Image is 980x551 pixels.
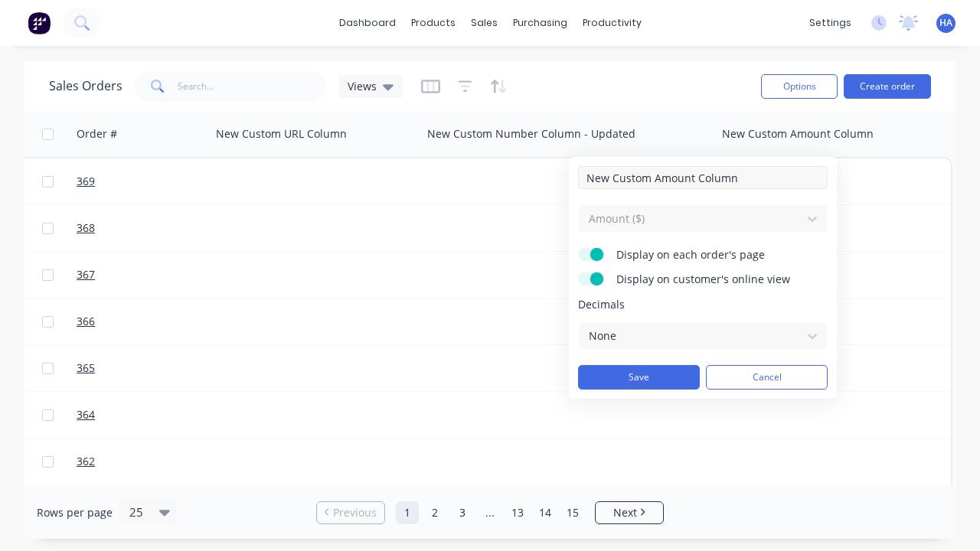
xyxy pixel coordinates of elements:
[396,501,419,524] a: Page 1 is your current page
[561,501,584,524] a: Page 15
[613,505,637,520] span: Next
[578,297,828,312] span: Decimals
[575,11,649,34] div: productivity
[348,78,377,94] span: Views
[616,272,808,287] span: Display on customer's online view
[49,79,122,93] h1: Sales Orders
[423,501,446,524] a: Page 2
[479,501,501,524] a: Jump forward
[427,126,635,142] div: New Custom Number Column - Updated
[77,158,168,204] a: 369
[451,501,474,524] a: Page 3
[77,407,95,422] span: 364
[77,298,168,344] a: 366
[37,505,113,520] span: Rows per page
[403,11,463,34] div: products
[706,365,828,390] button: Cancel
[77,439,168,484] a: 362
[77,205,168,251] a: 368
[506,501,529,524] a: Page 13
[578,365,700,390] button: Save
[77,174,95,189] span: 369
[332,11,403,34] a: dashboard
[77,454,95,469] span: 362
[722,126,874,142] div: New Custom Amount Column
[761,74,838,99] button: Options
[333,505,377,520] span: Previous
[28,11,51,34] img: Factory
[178,71,327,102] input: Search...
[596,505,663,520] a: Next page
[802,11,859,34] div: settings
[77,220,95,236] span: 368
[534,501,557,524] a: Page 14
[463,11,505,34] div: sales
[310,501,670,524] ul: Pagination
[77,485,168,531] a: 363
[77,252,168,298] a: 367
[616,247,808,262] span: Display on each order's page
[317,505,384,520] a: Previous page
[505,11,575,34] div: purchasing
[77,392,168,438] a: 364
[578,166,828,189] input: Enter column name...
[77,267,95,282] span: 367
[939,16,952,30] span: HA
[844,74,931,99] button: Create order
[77,126,117,142] div: Order #
[77,345,168,391] a: 365
[77,314,95,329] span: 366
[216,126,347,142] div: New Custom URL Column
[77,360,95,376] span: 365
